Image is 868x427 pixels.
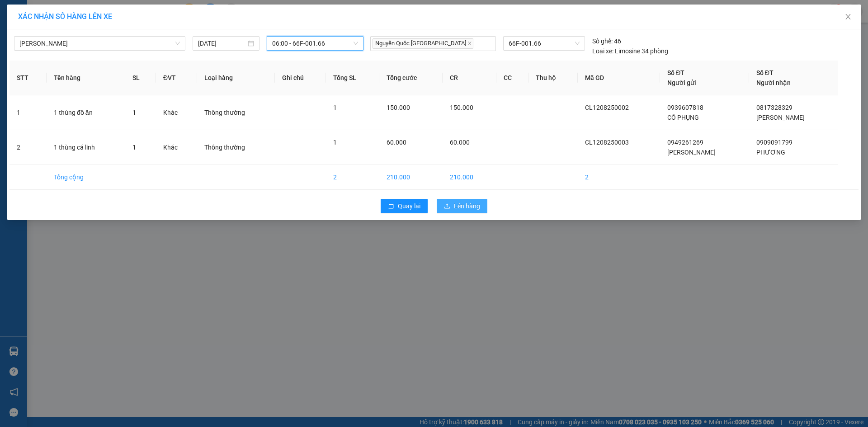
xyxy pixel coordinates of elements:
span: [PERSON_NAME] [667,149,716,156]
th: Loại hàng [197,61,275,95]
td: Khác [156,130,197,165]
span: 66F-001.66 [509,37,579,50]
li: VP [PERSON_NAME] [5,38,62,48]
span: 1 [132,109,136,116]
td: 1 thùng cá linh [47,130,125,165]
th: SL [125,61,156,95]
td: Tổng cộng [47,165,125,190]
span: 0909091799 [756,139,793,146]
span: 0939607818 [667,104,703,111]
span: Số ghế: [592,36,613,46]
th: Mã GD [578,61,660,95]
span: CL1208250002 [585,104,629,111]
span: rollback [388,203,394,210]
span: 0949261269 [667,139,703,146]
span: Người nhận [756,79,791,86]
span: environment [5,50,11,56]
span: 06:00 - 66F-001.66 [272,37,358,50]
div: 46 [592,36,621,46]
button: uploadLên hàng [437,199,487,213]
th: CC [496,61,528,95]
span: close [467,41,472,46]
td: 1 [9,95,47,130]
span: close [844,13,852,20]
th: CR [443,61,496,95]
td: Thông thường [197,95,275,130]
span: Nguyễn Quốc [GEOGRAPHIC_DATA] [373,38,473,49]
th: Thu hộ [528,61,578,95]
td: 1 thùng đồ ăn [47,95,125,130]
span: Số ĐT [667,69,684,76]
div: Limosine 34 phòng [592,46,668,56]
span: 150.000 [450,104,473,111]
td: 2 [578,165,660,190]
th: Tên hàng [47,61,125,95]
span: Người gửi [667,79,696,86]
span: 60.000 [450,139,470,146]
span: CÔ PHỤNG [667,114,699,121]
span: 1 [333,139,337,146]
span: 1 [333,104,337,111]
th: Tổng SL [326,61,379,95]
span: Lên hàng [454,201,480,211]
span: upload [444,203,450,210]
span: 1 [132,144,136,151]
th: Ghi chú [275,61,326,95]
span: CL1208250003 [585,139,629,146]
td: Khác [156,95,197,130]
img: logo.jpg [5,5,36,36]
td: 2 [326,165,379,190]
button: rollbackQuay lại [381,199,428,213]
td: 210.000 [379,165,443,190]
span: PHƯƠNG [756,149,785,156]
span: Loại xe: [592,46,613,56]
th: STT [9,61,47,95]
td: 210.000 [443,165,496,190]
td: 2 [9,130,47,165]
span: 150.000 [387,104,410,111]
td: Thông thường [197,130,275,165]
button: Close [835,5,861,30]
th: ĐVT [156,61,197,95]
span: [PERSON_NAME] [756,114,805,121]
span: Số ĐT [756,69,774,76]
input: 12/08/2025 [198,38,246,48]
li: [PERSON_NAME] [5,5,131,22]
th: Tổng cước [379,61,443,95]
li: VP [GEOGRAPHIC_DATA] [62,38,120,68]
span: 0817328329 [756,104,793,111]
span: Quay lại [398,201,420,211]
span: 60.000 [387,139,406,146]
span: XÁC NHẬN SỐ HÀNG LÊN XE [18,12,112,21]
span: Cao Lãnh - Hồ Chí Minh [19,37,180,50]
